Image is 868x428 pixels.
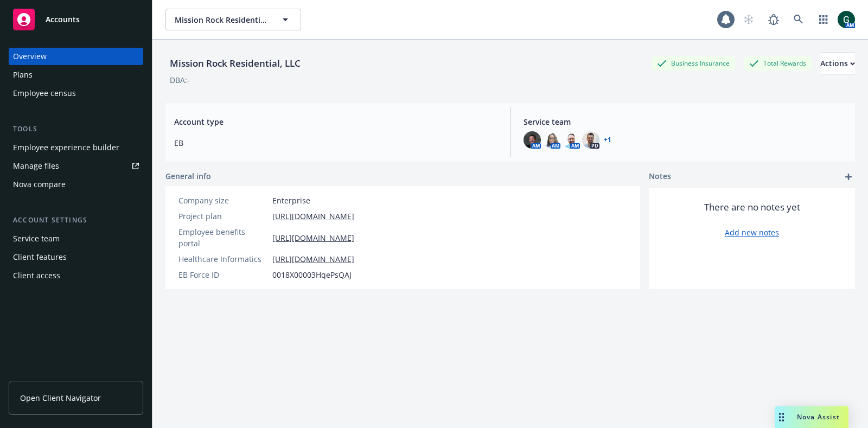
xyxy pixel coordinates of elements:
[174,137,497,149] span: EB
[524,116,846,127] span: Service team
[820,53,855,74] button: Actions
[13,267,60,284] div: Client access
[174,116,497,127] span: Account type
[704,201,800,214] span: There are no notes yet
[543,131,560,149] img: photo
[13,48,47,65] div: Overview
[649,170,671,183] span: Notes
[524,131,541,149] img: photo
[9,66,143,84] a: Plans
[9,230,143,247] a: Service team
[9,215,143,226] div: Account settings
[13,230,60,247] div: Service team
[13,248,67,266] div: Client features
[178,195,268,206] div: Company size
[13,176,66,193] div: Nova compare
[272,232,354,244] a: [URL][DOMAIN_NAME]
[9,124,143,135] div: Tools
[165,170,211,182] span: General info
[9,176,143,193] a: Nova compare
[775,406,848,428] button: Nova Assist
[13,157,59,175] div: Manage files
[272,195,310,206] span: Enterprise
[46,15,80,24] span: Accounts
[178,253,268,265] div: Healthcare Informatics
[563,131,580,149] img: photo
[178,210,268,222] div: Project plan
[9,248,143,266] a: Client features
[797,412,840,421] span: Nova Assist
[582,131,599,149] img: photo
[13,139,119,156] div: Employee experience builder
[820,53,855,74] div: Actions
[165,56,305,71] div: Mission Rock Residential, LLC
[178,226,268,249] div: Employee benefits portal
[272,210,354,222] a: [URL][DOMAIN_NAME]
[9,48,143,65] a: Overview
[13,66,33,84] div: Plans
[9,157,143,175] a: Manage files
[13,85,76,102] div: Employee census
[725,227,779,238] a: Add new notes
[9,267,143,284] a: Client access
[788,9,809,30] a: Search
[744,56,812,70] div: Total Rewards
[652,56,735,70] div: Business Insurance
[170,74,190,86] div: DBA: -
[165,9,301,30] button: Mission Rock Residential, LLC
[838,11,855,28] img: photo
[738,9,759,30] a: Start snowing
[9,139,143,156] a: Employee experience builder
[178,269,268,280] div: EB Force ID
[9,4,143,35] a: Accounts
[9,85,143,102] a: Employee census
[775,406,788,428] div: Drag to move
[763,9,784,30] a: Report a Bug
[272,269,352,280] span: 0018X00003HqePsQAJ
[20,392,101,404] span: Open Client Navigator
[272,253,354,265] a: [URL][DOMAIN_NAME]
[813,9,834,30] a: Switch app
[175,14,269,25] span: Mission Rock Residential, LLC
[604,137,611,143] a: +1
[842,170,855,183] a: add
